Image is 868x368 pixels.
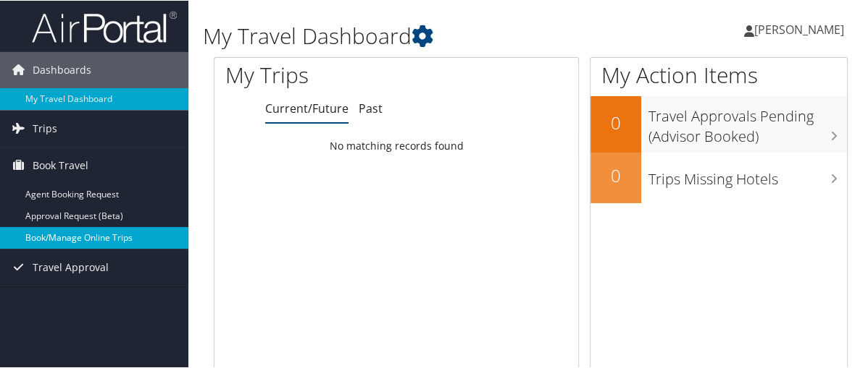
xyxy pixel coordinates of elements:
[359,100,383,116] a: Past
[591,110,641,134] h2: 0
[591,95,847,151] a: 0Travel Approvals Pending (Advisor Booked)
[648,161,847,189] h3: Trips Missing Hotels
[591,59,847,90] h1: My Action Items
[32,9,177,43] img: airportal-logo.png
[648,98,847,146] h3: Travel Approvals Pending (Advisor Booked)
[591,163,641,187] h2: 0
[203,20,640,51] h1: My Travel Dashboard
[591,152,847,202] a: 0Trips Missing Hotels
[33,249,109,285] span: Travel Approval
[265,100,349,116] a: Current/Future
[214,132,578,158] td: No matching records found
[754,21,844,37] span: [PERSON_NAME]
[225,59,416,90] h1: My Trips
[744,7,859,51] a: [PERSON_NAME]
[33,147,88,183] span: Book Travel
[33,51,91,87] span: Dashboards
[33,110,57,146] span: Trips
